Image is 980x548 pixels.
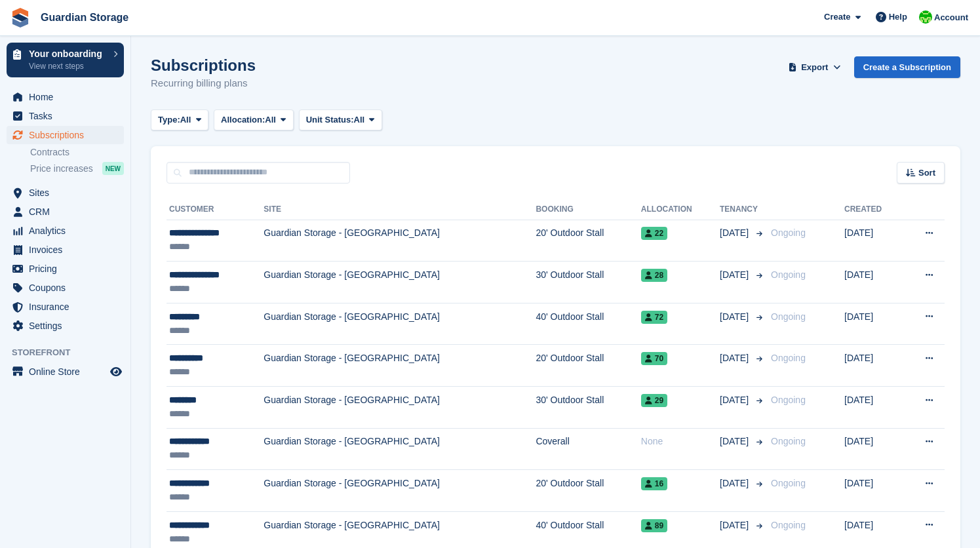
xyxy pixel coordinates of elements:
[264,387,536,429] td: Guardian Storage - [GEOGRAPHIC_DATA]
[306,113,354,127] span: Unit Status:
[720,310,751,324] span: [DATE]
[720,199,766,220] th: Tenancy
[299,109,382,131] button: Unit Status: All
[29,203,108,221] span: CRM
[7,279,124,297] a: menu
[29,317,108,335] span: Settings
[264,345,536,387] td: Guardian Storage - [GEOGRAPHIC_DATA]
[108,364,124,380] a: Preview store
[720,351,751,365] span: [DATE]
[720,435,751,448] span: [DATE]
[264,220,536,262] td: Guardian Storage - [GEOGRAPHIC_DATA]
[29,362,108,381] span: Online Store
[536,220,640,262] td: 20' Outdoor Stall
[151,76,256,91] p: Recurring billing plans
[102,162,124,175] div: NEW
[641,199,720,220] th: Allocation
[7,317,124,335] a: menu
[264,303,536,345] td: Guardian Storage - [GEOGRAPHIC_DATA]
[7,126,124,144] a: menu
[641,394,667,407] span: 29
[35,7,134,28] a: Guardian Storage
[824,10,850,24] span: Create
[641,519,667,532] span: 89
[12,346,130,359] span: Storefront
[786,56,844,78] button: Export
[771,311,806,322] span: Ongoing
[641,477,667,490] span: 16
[536,428,640,470] td: Coverall
[151,56,256,74] h1: Subscriptions
[265,113,276,127] span: All
[158,113,180,127] span: Type:
[30,163,93,175] span: Price increases
[720,226,751,240] span: [DATE]
[844,428,902,470] td: [DATE]
[7,107,124,125] a: menu
[720,393,751,407] span: [DATE]
[7,203,124,221] a: menu
[30,161,124,176] a: Price increases NEW
[771,269,806,280] span: Ongoing
[889,10,907,24] span: Help
[29,88,108,106] span: Home
[641,269,667,282] span: 28
[854,56,960,78] a: Create a Subscription
[7,298,124,316] a: menu
[29,260,108,278] span: Pricing
[844,262,902,303] td: [DATE]
[30,146,124,159] a: Contracts
[844,345,902,387] td: [DATE]
[7,184,124,202] a: menu
[29,241,108,259] span: Invoices
[29,60,107,72] p: View next steps
[934,11,968,24] span: Account
[844,199,902,220] th: Created
[720,268,751,282] span: [DATE]
[919,10,932,24] img: Andrew Kinakin
[7,362,124,381] a: menu
[29,279,108,297] span: Coupons
[844,387,902,429] td: [DATE]
[29,126,108,144] span: Subscriptions
[7,88,124,106] a: menu
[10,8,30,28] img: stora-icon-8386f47178a22dfd0bd8f6a31ec36ba5ce8667c1dd55bd0f319d3a0aa187defe.svg
[771,227,806,238] span: Ongoing
[151,109,208,131] button: Type: All
[180,113,191,127] span: All
[29,184,108,202] span: Sites
[29,107,108,125] span: Tasks
[7,241,124,259] a: menu
[264,199,536,220] th: Site
[536,199,640,220] th: Booking
[720,519,751,532] span: [DATE]
[641,227,667,240] span: 22
[771,478,806,488] span: Ongoing
[354,113,365,127] span: All
[844,303,902,345] td: [DATE]
[844,220,902,262] td: [DATE]
[7,222,124,240] a: menu
[7,260,124,278] a: menu
[771,395,806,405] span: Ongoing
[918,166,935,180] span: Sort
[29,222,108,240] span: Analytics
[801,61,828,74] span: Export
[771,353,806,363] span: Ongoing
[536,470,640,512] td: 20' Outdoor Stall
[641,435,720,448] div: None
[167,199,264,220] th: Customer
[771,436,806,446] span: Ongoing
[214,109,294,131] button: Allocation: All
[771,520,806,530] span: Ongoing
[264,470,536,512] td: Guardian Storage - [GEOGRAPHIC_DATA]
[536,303,640,345] td: 40' Outdoor Stall
[844,470,902,512] td: [DATE]
[536,387,640,429] td: 30' Outdoor Stall
[641,311,667,324] span: 72
[29,298,108,316] span: Insurance
[536,345,640,387] td: 20' Outdoor Stall
[641,352,667,365] span: 70
[264,262,536,303] td: Guardian Storage - [GEOGRAPHIC_DATA]
[29,49,107,58] p: Your onboarding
